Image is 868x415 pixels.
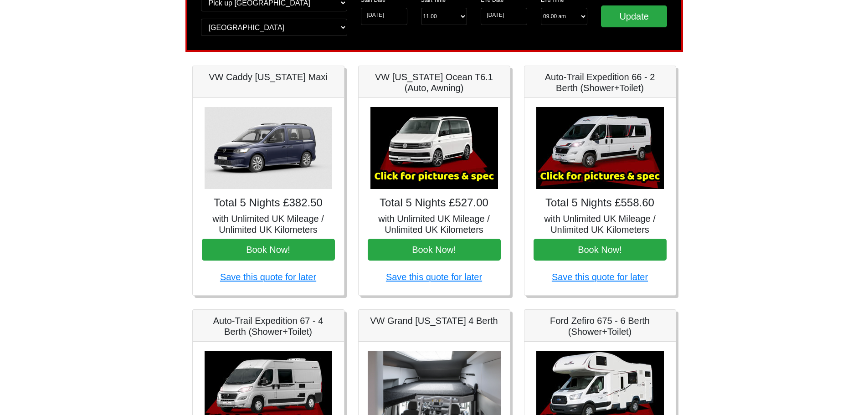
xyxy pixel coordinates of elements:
a: Save this quote for later [386,272,482,282]
h4: Total 5 Nights £558.60 [534,196,667,210]
input: Update [601,5,668,27]
input: Start Date [361,8,407,25]
h5: Ford Zefiro 675 - 6 Berth (Shower+Toilet) [534,315,667,337]
a: Save this quote for later [552,272,648,282]
h5: VW [US_STATE] Ocean T6.1 (Auto, Awning) [368,72,501,93]
img: Auto-Trail Expedition 66 - 2 Berth (Shower+Toilet) [536,107,664,189]
h5: VW Caddy [US_STATE] Maxi [202,72,335,82]
h5: Auto-Trail Expedition 66 - 2 Berth (Shower+Toilet) [534,72,667,93]
h5: with Unlimited UK Mileage / Unlimited UK Kilometers [534,213,667,235]
img: VW California Ocean T6.1 (Auto, Awning) [370,107,498,189]
button: Book Now! [202,239,335,261]
button: Book Now! [534,239,667,261]
h5: with Unlimited UK Mileage / Unlimited UK Kilometers [368,213,501,235]
input: Return Date [481,8,527,25]
h4: Total 5 Nights £382.50 [202,196,335,210]
h5: VW Grand [US_STATE] 4 Berth [368,315,501,326]
h5: Auto-Trail Expedition 67 - 4 Berth (Shower+Toilet) [202,315,335,337]
img: VW Caddy California Maxi [205,107,332,189]
a: Save this quote for later [220,272,316,282]
button: Book Now! [368,239,501,261]
h5: with Unlimited UK Mileage / Unlimited UK Kilometers [202,213,335,235]
h4: Total 5 Nights £527.00 [368,196,501,210]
